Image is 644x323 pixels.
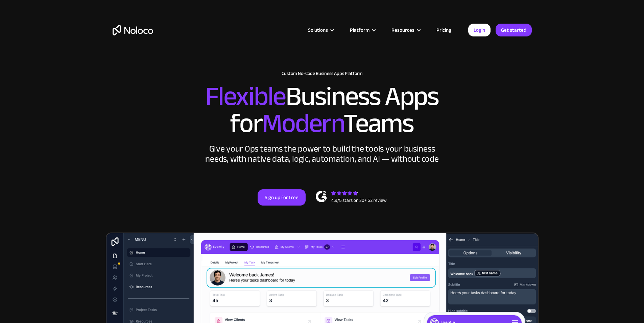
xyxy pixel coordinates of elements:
div: Resources [383,26,428,34]
a: Login [468,24,491,36]
div: Platform [350,26,369,34]
a: Get started [496,24,532,36]
a: Sign up for free [258,189,306,206]
span: Modern [262,98,343,149]
span: Flexible [205,71,286,122]
div: Solutions [308,26,328,34]
h2: Business Apps for Teams [113,83,532,137]
a: home [113,25,153,35]
div: Give your Ops teams the power to build the tools your business needs, with native data, logic, au... [204,144,440,164]
div: Resources [391,26,414,34]
a: Pricing [428,26,460,34]
div: Platform [341,26,383,34]
div: Solutions [300,26,341,34]
h1: Custom No-Code Business Apps Platform [113,71,532,76]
